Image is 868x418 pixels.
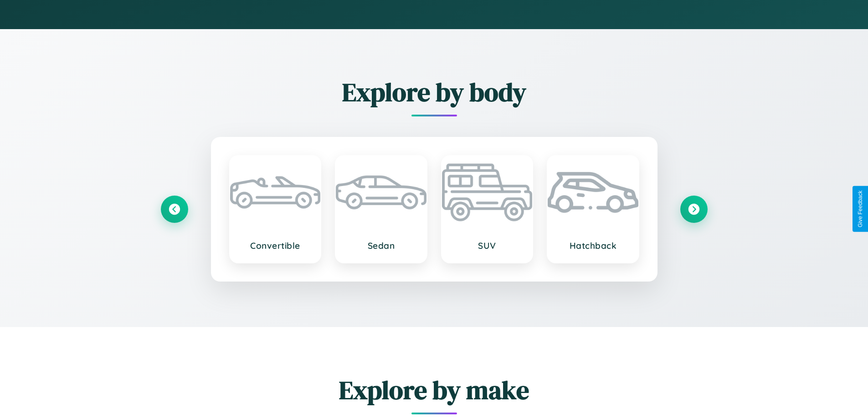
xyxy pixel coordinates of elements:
[451,240,524,251] h3: SUV
[161,75,708,110] h2: Explore by body
[161,373,708,408] h2: Explore by make
[857,191,863,227] div: Give Feedback
[557,240,629,251] h3: Hatchback
[239,240,312,251] h3: Convertible
[345,240,417,251] h3: Sedan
